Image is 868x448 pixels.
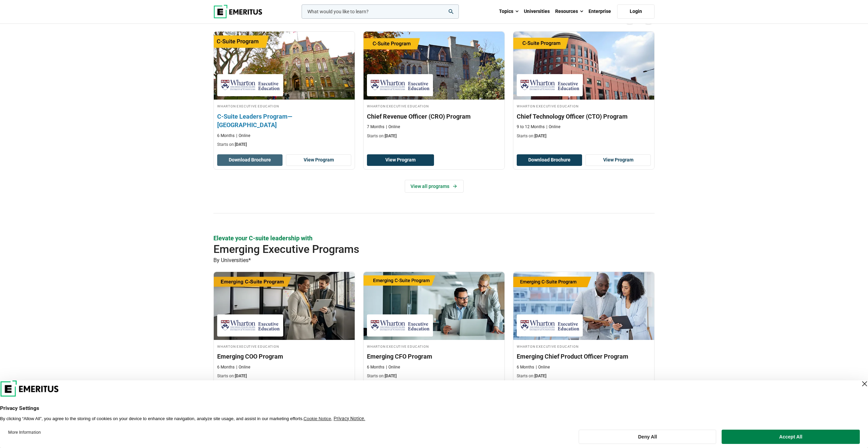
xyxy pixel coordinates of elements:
[213,256,655,265] p: By Universities*
[214,32,355,151] a: Leadership Course by Wharton Executive Education - October 27, 2025 Wharton Executive Education W...
[213,242,610,256] h2: Emerging Executive Programs
[520,318,579,333] img: Wharton Executive Education
[217,154,283,166] button: Download Brochure
[513,272,654,383] a: Product Design and Innovation Course by Wharton Executive Education - March 18, 2026 Wharton Exec...
[386,124,400,130] p: Online
[585,154,651,166] a: View Program
[302,4,459,19] input: woocommerce-product-search-field-0
[517,364,534,370] p: 6 Months
[367,352,501,361] h3: Emerging CFO Program
[217,373,351,379] p: Starts on:
[623,11,637,25] button: Previous
[217,352,351,361] h3: Emerging COO Program
[513,32,654,142] a: Technology Course by Wharton Executive Education - December 4, 2025 Wharton Executive Education W...
[367,124,384,130] p: 7 Months
[217,103,351,109] h4: Wharton Executive Education
[236,364,250,370] p: Online
[217,133,235,139] p: 6 Months
[367,364,384,370] p: 6 Months
[367,343,501,349] h4: Wharton Executive Education
[517,103,651,109] h4: Wharton Executive Education
[370,318,430,333] img: Wharton Executive Education
[235,142,247,147] span: [DATE]
[367,112,501,121] h3: Chief Revenue Officer (CRO) Program
[217,112,351,129] h3: C-Suite Leaders Program—[GEOGRAPHIC_DATA]
[517,352,651,361] h3: Emerging Chief Product Officer Program
[367,103,501,109] h4: Wharton Executive Education
[513,272,654,340] img: Emerging Chief Product Officer Program | Online Product Design and Innovation Course
[517,343,651,349] h4: Wharton Executive Education
[534,374,546,378] span: [DATE]
[517,112,651,121] h3: Chief Technology Officer (CTO) Program
[364,272,504,340] img: Emerging CFO Program | Online Finance Course
[546,124,560,130] p: Online
[207,28,361,103] img: C-Suite Leaders Program—Middle East | Online Leadership Course
[236,133,250,139] p: Online
[364,32,504,100] img: Chief Revenue Officer (CRO) Program | Online Business Management Course
[513,32,654,100] img: Chief Technology Officer (CTO) Program | Online Technology Course
[534,134,546,138] span: [DATE]
[520,77,579,93] img: Wharton Executive Education
[214,272,355,383] a: Supply Chain and Operations Course by Wharton Executive Education - December 16, 2025 Wharton Exe...
[517,133,651,139] p: Starts on:
[286,154,351,166] a: View Program
[367,154,434,166] a: View Program
[385,134,397,138] span: [DATE]
[235,374,247,378] span: [DATE]
[386,364,400,370] p: Online
[517,124,545,130] p: 9 to 12 Months
[617,4,655,19] a: Login
[370,77,430,93] img: Wharton Executive Education
[221,77,280,93] img: Wharton Executive Education
[217,364,235,370] p: 6 Months
[364,32,504,142] a: Business Management Course by Wharton Executive Education - December 3, 2025 Wharton Executive Ed...
[217,343,351,349] h4: Wharton Executive Education
[213,234,655,242] p: Elevate your C-suite leadership with
[536,364,550,370] p: Online
[517,373,651,379] p: Starts on:
[367,373,501,379] p: Starts on:
[517,154,582,166] button: Download Brochure
[221,318,280,333] img: Wharton Executive Education
[642,11,655,25] button: Next
[214,272,355,340] img: Emerging COO Program | Online Supply Chain and Operations Course
[405,180,464,193] a: View all programs
[385,374,397,378] span: [DATE]
[217,142,351,148] p: Starts on:
[367,133,501,139] p: Starts on:
[364,272,504,383] a: Finance Course by Wharton Executive Education - December 18, 2025 Wharton Executive Education Wha...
